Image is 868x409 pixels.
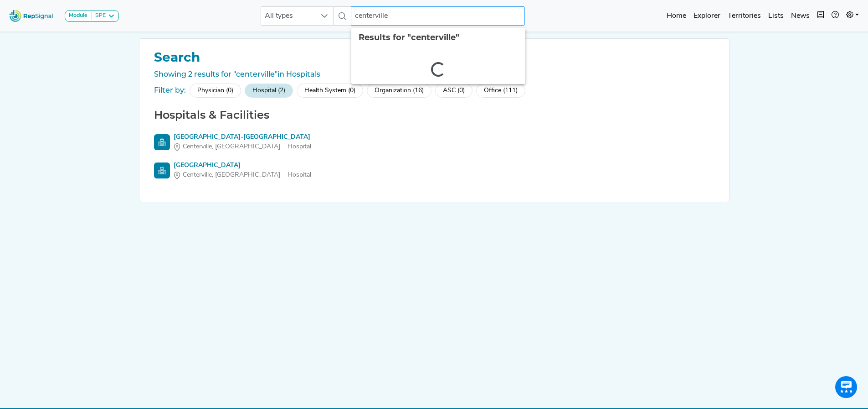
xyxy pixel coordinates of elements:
[367,84,431,98] div: Organization (16)
[154,163,170,178] img: Hospital Search Icon
[92,12,106,20] div: SPE
[154,85,186,96] div: Filter by:
[277,70,320,79] span: in Hospitals
[174,142,311,152] div: Hospital
[190,84,241,98] div: Physician (0)
[150,109,718,122] h2: Hospitals & Facilities
[150,50,718,65] h1: Search
[154,161,714,180] a: [GEOGRAPHIC_DATA]Centerville, [GEOGRAPHIC_DATA]Hospital
[435,84,473,98] div: ASC (0)
[813,7,828,25] button: Intel Book
[663,7,690,25] a: Home
[150,69,718,80] div: Showing 2 results for "centerville"
[174,170,311,180] div: Hospital
[724,7,765,25] a: Territories
[245,84,293,98] div: Hospital (2)
[183,170,280,180] span: Centerville, [GEOGRAPHIC_DATA]
[690,7,724,25] a: Explorer
[476,84,525,98] div: Office (111)
[154,134,170,150] img: Hospital Search Icon
[261,7,316,25] span: All types
[297,84,363,98] div: Health System (0)
[65,10,119,22] button: ModuleSPE
[787,7,813,25] a: News
[154,132,714,152] a: [GEOGRAPHIC_DATA]-[GEOGRAPHIC_DATA]Centerville, [GEOGRAPHIC_DATA]Hospital
[174,132,311,142] div: [GEOGRAPHIC_DATA]-[GEOGRAPHIC_DATA]
[69,13,87,18] strong: Module
[359,32,459,42] span: Results for "centerville"
[174,161,311,170] div: [GEOGRAPHIC_DATA]
[765,7,787,25] a: Lists
[183,142,280,152] span: Centerville, [GEOGRAPHIC_DATA]
[351,6,525,26] input: Search a physician or facility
